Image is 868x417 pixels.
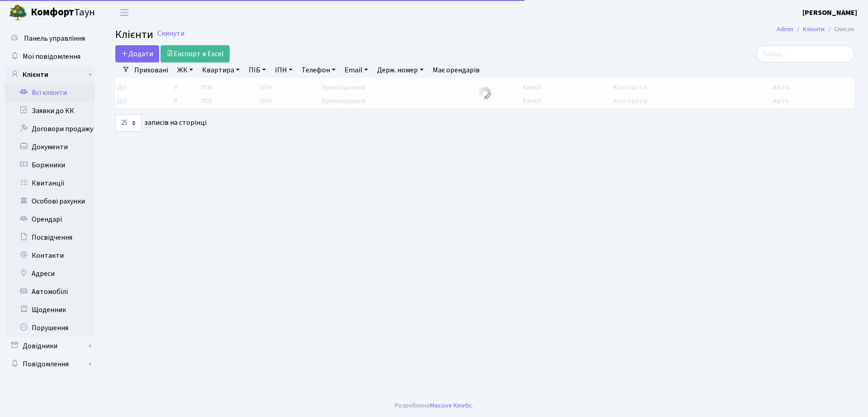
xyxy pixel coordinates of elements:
a: Порушення [5,319,95,337]
a: Приховані [131,62,172,78]
a: Панель управління [5,29,95,47]
div: Розроблено . [395,401,473,411]
a: Має орендарів [429,62,483,78]
b: Комфорт [31,5,74,19]
a: Телефон [298,62,339,78]
img: logo.png [9,4,27,22]
a: Клієнти [5,66,95,84]
a: ПІБ [245,62,269,78]
a: Клієнти [803,24,825,34]
a: Довідники [5,337,95,355]
a: Заявки до КК [5,102,95,120]
a: Адреси [5,265,95,283]
a: Скинути [157,29,184,38]
button: Переключити навігацію [113,5,136,20]
a: ІПН [271,62,296,78]
a: ЖК [174,62,197,78]
a: Повідомлення [5,355,95,373]
a: Всі клієнти [5,84,95,102]
span: Клієнти [115,27,153,43]
a: Експорт в Excel [160,45,230,62]
a: Договори продажу [5,120,95,138]
a: Email [341,62,372,78]
span: Таун [31,5,95,20]
a: Мої повідомлення [5,47,95,66]
a: Автомобілі [5,283,95,301]
a: Admin [777,24,793,34]
a: Держ. номер [373,62,427,78]
a: Щоденник [5,301,95,319]
a: Документи [5,138,95,156]
a: Квартира [198,62,243,78]
nav: breadcrumb [763,20,868,39]
label: записів на сторінці [115,114,207,132]
span: Додати [121,49,153,59]
a: [PERSON_NAME] [802,7,857,18]
a: Особові рахунки [5,192,95,210]
b: [PERSON_NAME] [802,8,857,18]
select: записів на сторінці [115,114,142,132]
a: Massive Kinetic [430,401,472,410]
a: Посвідчення [5,228,95,246]
a: Боржники [5,156,95,174]
span: Панель управління [24,33,85,43]
span: Мої повідомлення [23,52,80,62]
a: Додати [115,45,159,62]
li: Список [825,24,854,34]
a: Орендарі [5,210,95,228]
img: Обробка... [478,86,492,100]
a: Квитанції [5,174,95,192]
a: Контакти [5,246,95,265]
input: Пошук... [756,45,854,62]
